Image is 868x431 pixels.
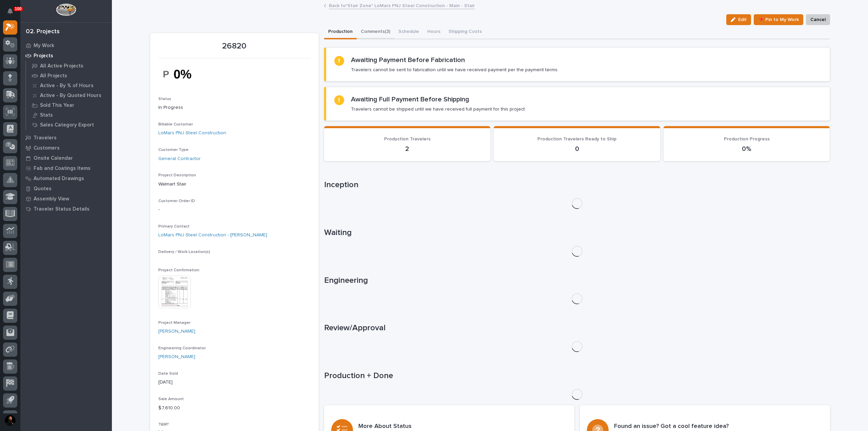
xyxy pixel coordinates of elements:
p: 2 [332,145,482,153]
span: Cancel [810,16,826,24]
button: 📌 Pin to My Work [754,14,803,25]
h1: Production + Done [324,371,830,381]
a: Onsite Calendar [20,153,112,163]
div: Notifications100 [8,8,17,19]
p: [DATE] [158,379,311,386]
button: users-avatar [3,413,17,428]
h2: Awaiting Payment Before Fabrication [351,56,465,64]
p: 0% [672,145,822,153]
a: Projects [20,51,112,61]
p: Sold This Year [40,102,74,109]
a: Travelers [20,133,112,143]
a: LoMars PNJ Steel Construction [158,130,226,137]
a: Traveler Status Details [20,204,112,214]
span: Customer Type [158,148,189,152]
h3: More About Status [358,423,518,430]
span: Customer Order ID [158,199,195,203]
button: Shipping Costs [445,25,486,39]
p: 100 [15,6,22,11]
span: Edit [738,17,747,23]
a: Quotes [20,183,112,194]
a: [PERSON_NAME] [158,353,195,360]
a: Automated Drawings [20,173,112,183]
a: Stats [26,110,112,120]
p: Automated Drawings [34,176,84,182]
p: Active - By % of Hours [40,83,94,89]
h1: Engineering [324,276,830,286]
p: 26820 [158,41,311,51]
span: Project Manager [158,321,191,325]
p: All Active Projects [40,63,83,69]
a: All Projects [26,71,112,80]
span: T&M? [158,423,169,427]
a: Fab and Coatings Items [20,163,112,173]
h1: Waiting [324,228,830,238]
p: Sales Category Export [40,122,94,128]
p: Walmart Stair [158,181,311,188]
p: Quotes [34,186,52,192]
img: Workspace Logo [56,3,76,16]
p: Traveler Status Details [34,206,90,212]
span: Engineering Coordinator [158,346,206,350]
span: 📌 Pin to My Work [758,16,799,24]
a: Sales Category Export [26,120,112,130]
p: Onsite Calendar [34,155,73,161]
p: Travelers cannot be sent to fabrication until we have received payment per the payment terms. [351,67,558,73]
p: Travelers [34,135,57,141]
p: Travelers cannot be shipped until we have received full payment for this project. [351,106,526,112]
span: Status [158,97,171,101]
span: Primary Contact [158,224,190,229]
p: Assembly View [34,196,69,202]
span: Production Travelers [384,137,431,141]
button: Cancel [806,14,830,25]
a: Active - By Quoted Hours [26,91,112,100]
span: Project Confirmation [158,268,199,272]
h1: Inception [324,180,830,190]
a: Back to*Stair Zone* LoMars PNJ Steel Construction - Main - Stair [329,1,475,9]
p: Customers [34,145,60,151]
span: Sale Amount [158,397,184,401]
span: Production Progress [724,137,770,141]
p: Active - By Quoted Hours [40,93,101,99]
p: 0 [502,145,652,153]
button: Production [324,25,357,39]
button: Comments (3) [357,25,394,39]
p: My Work [34,43,54,49]
a: My Work [20,40,112,51]
span: Project Description [158,173,196,177]
h1: Review/Approval [324,323,830,333]
button: Edit [726,14,751,25]
button: Hours [423,25,445,39]
p: Fab and Coatings Items [34,165,91,172]
h2: Awaiting Full Payment Before Shipping [351,95,469,103]
span: Production Travelers Ready to Ship [537,137,616,141]
p: All Projects [40,73,67,79]
a: General Contractor [158,155,201,162]
p: $ 7,610.00 [158,405,311,412]
p: Stats [40,112,53,118]
span: Date Sold [158,372,178,376]
p: In Progress [158,104,311,111]
img: vIAhTDN0TPeBtbCmqE1T-7uLlLBtOXSfm_Yb1ts7ysE [158,62,209,86]
button: Schedule [394,25,423,39]
p: Projects [34,53,53,59]
a: [PERSON_NAME] [158,328,195,335]
a: Active - By % of Hours [26,81,112,90]
button: Notifications [3,4,17,18]
div: 02. Projects [26,28,60,36]
a: Sold This Year [26,100,112,110]
a: Assembly View [20,194,112,204]
span: Delivery / Work Location(s) [158,250,210,254]
h3: Found an issue? Got a cool feature idea? [614,423,744,430]
a: All Active Projects [26,61,112,71]
p: - [158,206,311,213]
a: LoMars PNJ Steel Construction - [PERSON_NAME] [158,232,267,239]
a: Customers [20,143,112,153]
span: Billable Customer [158,122,193,126]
